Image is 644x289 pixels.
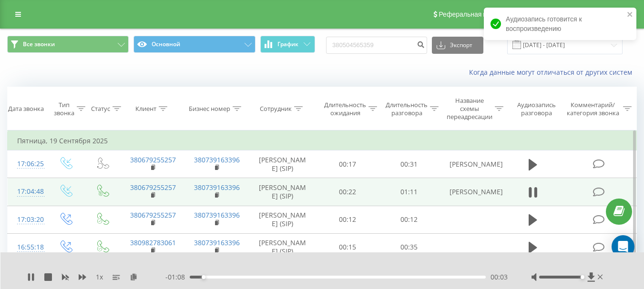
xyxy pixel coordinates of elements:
td: [PERSON_NAME] (SIP) [248,206,317,233]
div: Open Intercom Messenger [612,235,634,258]
a: 380982783061 [130,238,176,247]
div: 17:03:20 [17,210,37,229]
div: 17:04:48 [17,182,37,201]
a: 380679255257 [130,155,176,164]
div: Сотрудник [260,105,292,113]
div: Длительность ожидания [324,101,366,117]
td: 00:31 [378,150,440,178]
span: 1 x [96,272,103,282]
td: 00:17 [317,150,378,178]
button: Экспорт [432,37,483,54]
span: Реферальная программа [439,10,517,18]
button: График [260,36,315,53]
td: 00:35 [378,233,440,261]
span: 00:03 [491,272,508,282]
div: Дата звонка [8,105,44,113]
td: [PERSON_NAME] (SIP) [248,178,317,206]
a: 380739163396 [194,210,240,219]
div: Длительность разговора [386,101,428,117]
td: 00:15 [317,233,378,261]
td: 00:12 [378,206,440,233]
div: Accessibility label [202,275,205,279]
td: 00:22 [317,178,378,206]
div: Тип звонка [54,101,74,117]
a: Когда данные могут отличаться от других систем [469,68,637,77]
a: 380739163396 [194,183,240,192]
input: Поиск по номеру [326,37,427,54]
div: Клиент [135,105,156,113]
span: Все звонки [23,40,55,48]
a: 380739163396 [194,155,240,164]
div: 17:06:25 [17,155,37,173]
div: Статус [91,105,110,113]
div: Аудиозапись разговора [512,101,561,117]
td: [PERSON_NAME] [440,150,504,178]
div: Название схемы переадресации [447,97,492,121]
div: 16:55:18 [17,238,37,257]
button: close [627,10,634,20]
span: - 01:08 [165,272,190,282]
td: 01:11 [378,178,440,206]
button: Все звонки [7,36,129,53]
div: Accessibility label [581,275,584,279]
td: [PERSON_NAME] (SIP) [248,150,317,178]
div: Комментарий/категория звонка [565,101,621,117]
a: 380739163396 [194,238,240,247]
div: Аудиозапись готовится к воспроизведению [484,8,636,40]
a: 380679255257 [130,183,176,192]
button: Основной [133,36,255,53]
td: [PERSON_NAME] [440,178,504,206]
td: [PERSON_NAME] (SIP) [248,233,317,261]
td: 00:12 [317,206,378,233]
a: 380679255257 [130,210,176,219]
td: Пятница, 19 Сентября 2025 [8,131,637,150]
span: График [277,41,298,48]
div: Бизнес номер [189,105,230,113]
